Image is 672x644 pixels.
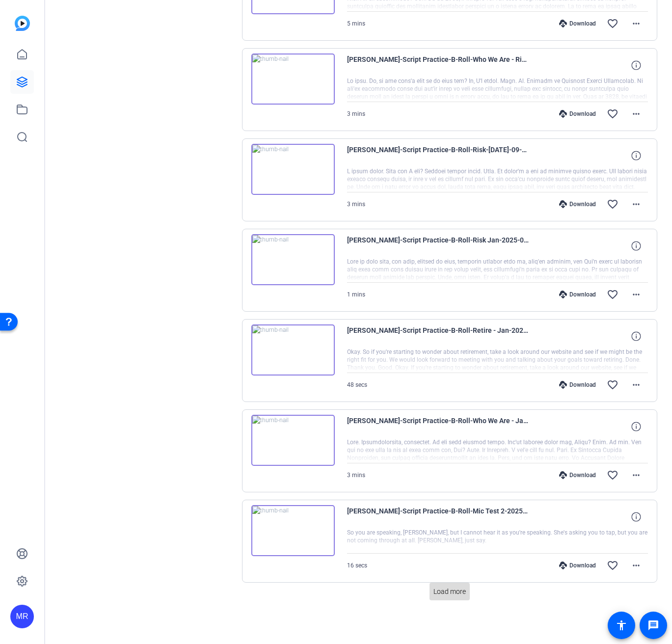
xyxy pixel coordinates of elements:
span: [PERSON_NAME]-Script Practice-B-Roll-Who We Are - Jan-2025-09-02-13-52-28-635-0 [347,415,529,438]
span: [PERSON_NAME]-Script Practice-B-Roll-Risk Jan-2025-09-02-13-57-57-051-0 [347,234,529,258]
span: [PERSON_NAME]-Script Practice-B-Roll-Retire - Jan-2025-09-02-13-56-37-990-0 [347,324,529,348]
mat-icon: more_horiz [630,289,642,300]
div: Download [554,110,601,118]
img: blue-gradient.svg [15,16,30,31]
span: 48 secs [347,381,367,388]
mat-icon: favorite_border [607,560,618,571]
img: thumb-nail [251,54,335,105]
img: thumb-nail [251,234,335,285]
span: 1 mins [347,291,365,298]
div: Download [554,291,601,298]
span: [PERSON_NAME]-Script Practice-B-Roll-Mic Test 2-2025-09-02-13-48-47-587-0 [347,505,529,529]
mat-icon: favorite_border [607,18,618,29]
div: Download [554,562,601,569]
span: Load more [433,587,466,597]
mat-icon: more_horiz [630,560,642,571]
mat-icon: favorite_border [607,379,618,391]
mat-icon: favorite_border [607,198,618,210]
span: 16 secs [347,562,367,569]
span: 3 mins [347,110,365,117]
span: 3 mins [347,472,365,479]
mat-icon: more_horiz [630,379,642,391]
img: thumb-nail [251,144,335,195]
span: 5 mins [347,20,365,27]
div: Download [554,381,601,389]
mat-icon: accessibility [616,619,627,631]
div: Download [554,200,601,208]
mat-icon: more_horiz [630,198,642,210]
div: Download [554,471,601,479]
img: thumb-nail [251,324,335,376]
span: [PERSON_NAME]-Script Practice-B-Roll-Who We Are - Rich-2025-09-02-14-08-04-477-0 [347,54,529,77]
mat-icon: favorite_border [607,469,618,481]
mat-icon: favorite_border [607,289,618,300]
mat-icon: message [647,619,659,631]
mat-icon: more_horiz [630,108,642,120]
mat-icon: favorite_border [607,108,618,120]
mat-icon: more_horiz [630,18,642,29]
div: MR [10,605,34,628]
span: [PERSON_NAME]-Script Practice-B-Roll-Risk-[DATE]-09-02-13-59-54-604-0 [347,144,529,167]
img: thumb-nail [251,505,335,556]
span: 3 mins [347,201,365,208]
mat-icon: more_horiz [630,469,642,481]
div: Download [554,20,601,27]
button: Load more [430,583,470,600]
img: thumb-nail [251,415,335,466]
